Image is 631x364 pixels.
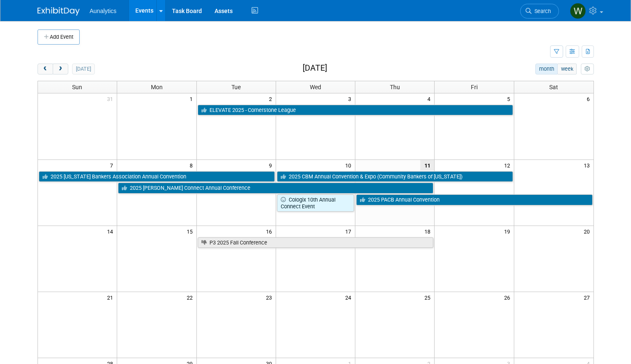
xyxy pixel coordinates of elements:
span: 6 [586,93,593,104]
span: 5 [506,93,514,104]
span: 7 [109,160,117,170]
span: 13 [583,160,593,170]
a: ELEVATE 2025 - Cornerstone League [198,105,513,116]
img: ExhibitDay [38,7,80,16]
span: Wed [310,84,321,90]
span: 18 [424,226,434,236]
span: 4 [427,93,434,104]
a: Cologix 10th Annual Connect Event [277,194,354,212]
a: P3 2025 Fall Conference [198,237,434,248]
span: Aunalytics [90,8,117,14]
span: 23 [265,292,276,303]
span: 19 [503,226,514,236]
span: 14 [106,226,117,236]
span: Sat [549,84,558,90]
span: 26 [503,292,514,303]
h2: [DATE] [303,64,327,73]
button: week [557,64,577,74]
span: 3 [347,93,355,104]
span: 8 [189,160,196,170]
span: 16 [265,226,276,236]
span: 10 [344,160,355,170]
span: 11 [420,160,434,170]
span: 20 [583,226,593,236]
img: Will Mayfield [570,3,586,19]
span: 1 [189,93,196,104]
i: Personalize Calendar [585,66,590,72]
a: 2025 PACB Annual Convention [356,194,592,205]
span: 15 [186,226,196,236]
span: 24 [344,292,355,303]
button: Add Event [38,29,80,45]
a: Search [520,4,559,19]
button: next [53,64,68,74]
span: 2 [268,93,276,104]
span: Search [532,8,551,14]
span: Tue [231,84,241,90]
a: 2025 CBM Annual Convention & Expo (Community Bankers of [US_STATE]) [277,171,513,182]
span: Thu [390,84,400,90]
span: 22 [186,292,196,303]
button: [DATE] [72,64,94,74]
button: month [535,64,558,74]
span: 9 [268,160,276,170]
a: 2025 [US_STATE] Bankers Association Annual Convention [39,171,275,182]
span: 17 [344,226,355,236]
span: Sun [72,84,82,90]
span: 31 [106,93,117,104]
span: 25 [424,292,434,303]
span: 27 [583,292,593,303]
span: Mon [151,84,163,90]
button: myCustomButton [581,64,593,74]
a: 2025 [PERSON_NAME] Connect Annual Conference [118,183,433,194]
button: prev [38,64,53,74]
span: Fri [471,84,478,90]
span: 21 [106,292,117,303]
span: 12 [503,160,514,170]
